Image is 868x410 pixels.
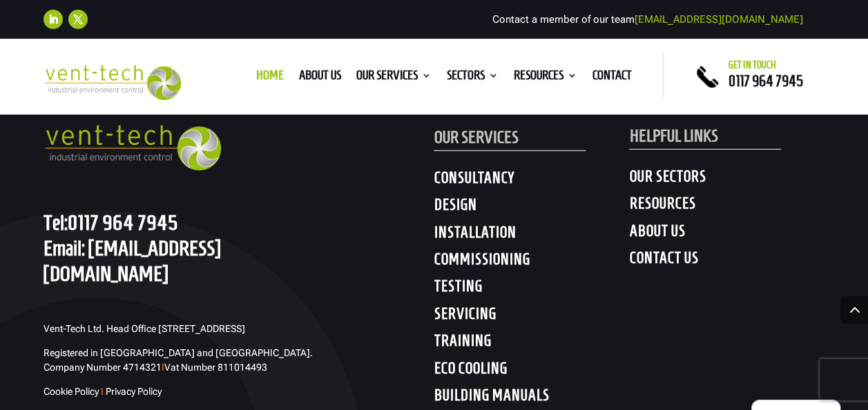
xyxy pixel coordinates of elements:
[434,250,629,275] h4: COMMISSIONING
[629,194,824,219] h4: RESOURCES
[592,70,632,86] a: Contact
[44,10,63,29] a: Follow on LinkedIn
[629,167,824,192] h4: OUR SECTORS
[356,70,432,86] a: Our Services
[44,347,313,373] span: Registered in [GEOGRAPHIC_DATA] and [GEOGRAPHIC_DATA]. Company Number 4714321 Vat Number 811014493
[106,386,162,397] a: Privacy Policy
[44,236,85,260] span: Email:
[447,70,499,86] a: Sectors
[729,72,803,89] a: 0117 964 7945
[434,195,629,220] h4: DESIGN
[256,70,284,86] a: Home
[629,222,824,246] h4: ABOUT US
[434,359,629,384] h4: ECO COOLING
[434,128,518,146] span: OUR SERVICES
[44,211,178,234] a: Tel:0117 964 7945
[44,323,245,334] span: Vent-Tech Ltd. Head Office [STREET_ADDRESS]
[434,277,629,302] h4: TESTING
[299,70,341,86] a: About us
[44,386,99,397] a: Cookie Policy
[434,168,629,193] h4: CONSULTANCY
[434,223,629,248] h4: INSTALLATION
[44,65,181,100] img: 2023-09-27T08_35_16.549ZVENT-TECH---Clear-background
[44,236,221,285] a: [EMAIL_ADDRESS][DOMAIN_NAME]
[434,304,629,329] h4: SERVICING
[629,126,717,145] span: HELPFUL LINKS
[68,10,88,29] a: Follow on X
[101,386,104,397] span: I
[44,211,68,234] span: Tel:
[492,13,803,26] span: Contact a member of our team
[434,331,629,356] h4: TRAINING
[635,13,803,26] a: [EMAIL_ADDRESS][DOMAIN_NAME]
[629,248,824,273] h4: CONTACT US
[514,70,577,86] a: Resources
[162,362,164,373] span: I
[729,59,776,70] span: Get in touch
